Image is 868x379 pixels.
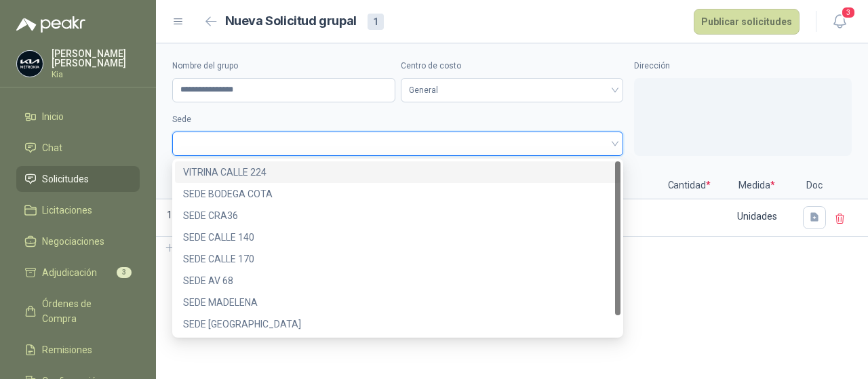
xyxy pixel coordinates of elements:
[716,172,797,199] p: Medida
[183,186,612,201] div: SEDE BODEGA COTA
[42,342,92,357] span: Remisiones
[797,172,831,199] p: Doc
[117,267,132,278] span: 3
[42,172,89,186] span: Solicitudes
[175,161,620,183] div: VITRINA CALLE 224
[634,60,852,73] label: Dirección
[16,104,140,129] a: Inicio
[183,165,612,180] div: VITRINA CALLE 224
[175,183,620,205] div: SEDE BODEGA COTA
[17,51,43,77] img: Company Logo
[42,203,92,218] span: Licitaciones
[175,270,620,292] div: SEDE AV 68
[662,172,716,199] p: Cantidad
[401,60,624,73] label: Centro de costo
[16,260,140,285] a: Adjudicación3
[156,237,239,260] button: Añadir ítem
[42,140,62,155] span: Chat
[16,228,140,254] a: Negociaciones
[42,265,97,280] span: Adjudicación
[42,296,127,326] span: Órdenes de Compra
[175,292,620,313] div: SEDE MADELENA
[175,226,620,248] div: SEDE CALLE 140
[827,9,852,34] button: 3
[183,295,612,310] div: SEDE MADELENA
[183,252,612,266] div: SEDE CALLE 170
[183,273,612,288] div: SEDE AV 68
[16,16,85,33] img: Logo peakr
[172,60,395,73] label: Nombre del grupo
[183,317,612,332] div: SEDE [GEOGRAPHIC_DATA]
[175,313,620,335] div: SEDE VILLAVICENCIO
[409,80,616,100] span: General
[368,14,384,30] div: 1
[16,197,140,223] a: Licitaciones
[42,109,64,124] span: Inicio
[175,205,620,226] div: SEDE CRA36
[225,12,357,31] h2: Nueva Solicitud grupal
[42,234,104,249] span: Negociaciones
[52,49,140,68] p: [PERSON_NAME] [PERSON_NAME]
[16,291,140,332] a: Órdenes de Compra
[16,166,140,192] a: Solicitudes
[16,135,140,161] a: Chat
[16,337,140,363] a: Remisiones
[52,71,140,79] p: Kia
[694,9,800,35] button: Publicar solicitudes
[841,6,856,19] span: 3
[156,199,183,237] p: 1
[175,248,620,270] div: SEDE CALLE 170
[183,208,612,223] div: SEDE CRA36
[717,201,796,232] div: Unidades
[172,113,623,126] label: Sede
[183,230,612,245] div: SEDE CALLE 140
